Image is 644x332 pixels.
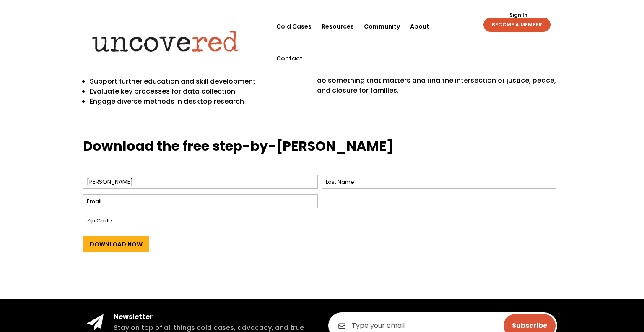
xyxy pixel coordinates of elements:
[317,45,556,95] span: The guide also comes with workspace so you can map out your next case and prepare for the launch ...
[90,86,305,97] p: Evaluate key processes for data collection
[90,76,305,86] p: Support further education and skill development
[83,194,318,208] input: Email
[505,13,532,18] a: Sign In
[83,214,315,227] input: Zip Code
[410,10,429,42] a: About
[483,18,551,32] a: BECOME A MEMBER
[114,312,316,322] h4: Newsletter
[85,25,247,58] img: Uncovered logo
[83,175,318,189] input: First Name
[276,10,312,42] a: Cold Cases
[276,42,303,74] a: Contact
[322,10,354,42] a: Resources
[322,175,557,189] input: Last Name
[90,97,305,107] p: Engage diverse methods in desktop research
[83,137,561,160] h3: Download the free step-by-[PERSON_NAME]
[364,10,400,42] a: Community
[83,236,149,252] input: Download Now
